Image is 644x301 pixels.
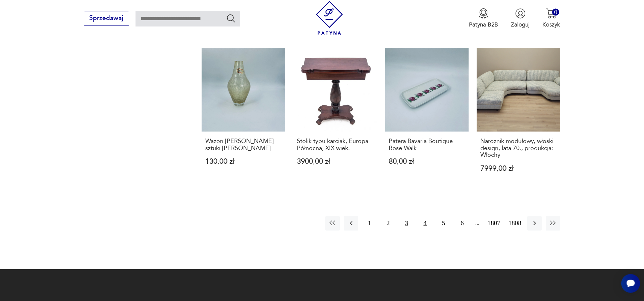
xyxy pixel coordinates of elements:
p: Zaloguj [511,21,530,29]
a: Sprzedawaj [84,16,129,21]
img: Ikonka użytkownika [515,8,526,19]
img: Patyna - sklep z meblami i dekoracjami vintage [313,1,346,35]
iframe: Smartsupp widget button [621,274,640,293]
button: Szukaj [226,13,236,23]
a: Stolik typu karciak, Europa Północna, XIX wiek.Stolik typu karciak, Europa Północna, XIX wiek.390... [293,48,377,188]
a: Patera Bavaria Boutique Rose WalkPatera Bavaria Boutique Rose Walk80,00 zł [385,48,469,188]
button: 6 [455,216,469,231]
div: 0 [552,9,559,16]
button: 1 [362,216,377,231]
p: 130,00 zł [205,158,282,165]
p: 80,00 zł [389,158,465,165]
button: 2 [381,216,395,231]
button: 0Koszyk [542,8,560,29]
h3: Stolik typu karciak, Europa Północna, XIX wiek. [297,138,373,152]
button: 3 [399,216,414,231]
p: Patyna B2B [469,21,498,29]
button: Zaloguj [511,8,530,29]
p: 3900,00 zł [297,158,373,165]
h3: Narożnik modułowy, włoski design, lata 70., produkcja: Włochy [480,138,557,158]
h3: Wazon [PERSON_NAME] sztuki [PERSON_NAME] [205,138,282,152]
button: Sprzedawaj [84,11,129,26]
button: 5 [436,216,451,231]
button: 4 [418,216,432,231]
a: Ikona medaluPatyna B2B [469,8,498,29]
a: Narożnik modułowy, włoski design, lata 70., produkcja: WłochyNarożnik modułowy, włoski design, la... [477,48,560,188]
button: Patyna B2B [469,8,498,29]
button: 1807 [485,216,502,231]
a: Wazon Ingrid Glass sztuki CragueteeWazon [PERSON_NAME] sztuki [PERSON_NAME]130,00 zł [202,48,285,188]
img: Ikona medalu [478,8,489,19]
img: Ikona koszyka [546,8,556,19]
p: 7999,00 zł [480,165,557,172]
button: 1808 [506,216,523,231]
h3: Patera Bavaria Boutique Rose Walk [389,138,465,152]
p: Koszyk [542,21,560,29]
